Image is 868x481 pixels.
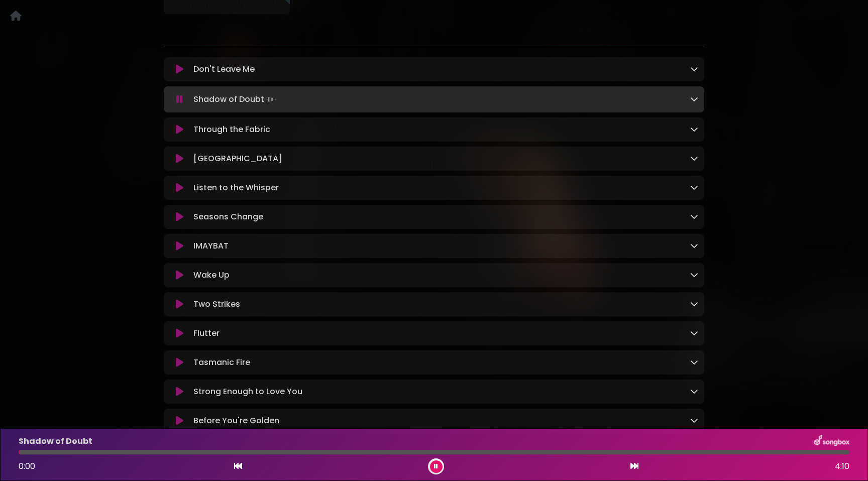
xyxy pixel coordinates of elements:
[193,124,270,136] p: Through the Fabric
[19,460,35,472] span: 0:00
[264,92,278,106] img: waveform4.gif
[193,356,250,369] p: Tasmanic Fire
[193,63,255,75] p: Don't Leave Me
[193,153,282,165] p: [GEOGRAPHIC_DATA]
[814,435,849,448] img: songbox-logo-white.png
[193,92,278,106] p: Shadow of Doubt
[193,415,279,427] p: Before You're Golden
[193,298,240,310] p: Two Strikes
[193,386,302,398] p: Strong Enough to Love You
[193,182,279,194] p: Listen to the Whisper
[19,435,92,447] p: Shadow of Doubt
[193,211,263,223] p: Seasons Change
[193,269,230,281] p: Wake Up
[193,240,229,252] p: IMAYBAT
[193,327,220,339] p: Flutter
[835,460,849,472] span: 4:10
